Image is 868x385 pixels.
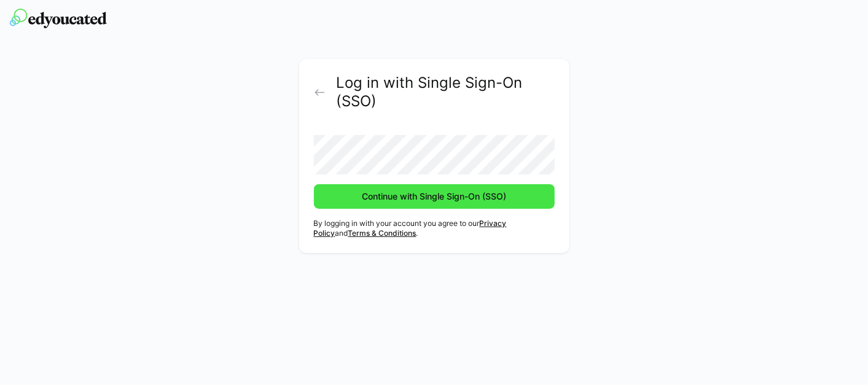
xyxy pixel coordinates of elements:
a: Privacy Policy [314,219,507,238]
button: Continue with Single Sign-On (SSO) [314,184,555,209]
p: By logging in with your account you agree to our and . [314,219,555,238]
a: Terms & Conditions [348,228,416,238]
span: Continue with Single Sign-On (SSO) [360,190,508,203]
img: edyoucated [10,9,107,28]
h2: Log in with Single Sign-On (SSO) [336,74,554,111]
